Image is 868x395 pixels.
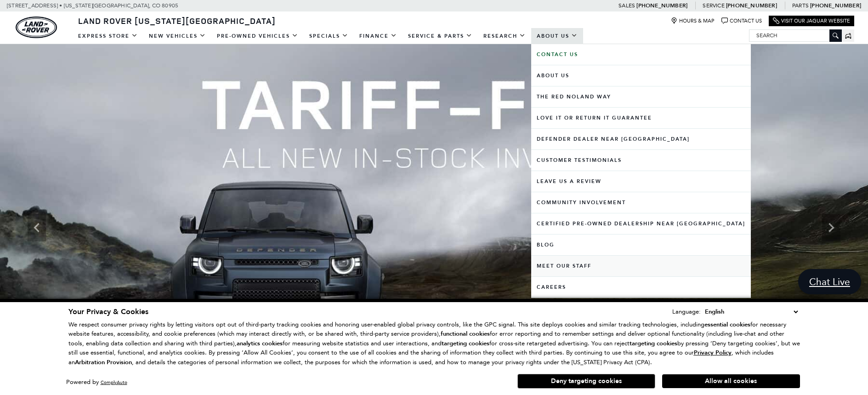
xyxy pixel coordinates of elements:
span: Parts [792,2,809,9]
a: Privacy Policy [694,349,732,356]
span: Your Privacy & Cookies [68,307,148,317]
a: ComplyAuto [101,379,127,385]
div: Powered by [66,379,127,385]
a: Service & Parts [403,28,478,44]
a: Meet Our Staff [531,256,751,276]
strong: targeting cookies [442,339,489,348]
a: Certified Pre-Owned Dealership near [GEOGRAPHIC_DATA] [531,213,751,234]
a: Community Involvement [531,192,751,213]
a: Chat Live [798,269,861,294]
a: Pre-Owned Vehicles [211,28,304,44]
a: Blog [531,235,751,255]
a: Visit Our Jaguar Website [773,17,850,24]
select: Language Select [703,307,800,317]
a: Finance [354,28,403,44]
img: Land Rover [16,17,57,38]
a: New Vehicles [143,28,211,44]
a: [PHONE_NUMBER] [810,2,861,9]
span: Sales [618,2,635,9]
strong: functional cookies [441,330,490,338]
a: About Us [531,28,583,44]
a: Specials [304,28,354,44]
a: The Red Noland Way [531,86,751,107]
strong: targeting cookies [630,339,677,348]
span: Land Rover [US_STATE][GEOGRAPHIC_DATA] [78,15,276,26]
strong: Arbitration Provision [75,358,132,366]
a: [STREET_ADDRESS] • [US_STATE][GEOGRAPHIC_DATA], CO 80905 [7,2,178,9]
b: Contact Us [537,51,578,58]
nav: Main Navigation [73,28,583,44]
a: Hours & Map [671,17,715,24]
a: Leave Us A Review [531,171,751,192]
a: About Us [531,65,751,86]
button: Deny targeting cookies [517,374,655,389]
a: [PHONE_NUMBER] [726,2,777,9]
a: Love It or Return It Guarantee [531,108,751,128]
a: Research [478,28,531,44]
a: Customer Testimonials [531,150,751,171]
span: Chat Live [805,275,855,288]
div: Next [822,214,840,241]
a: Land Rover [US_STATE][GEOGRAPHIC_DATA] [73,15,281,26]
a: Contact Us [531,44,751,65]
a: land-rover [16,17,57,38]
div: Language: [672,309,701,315]
p: We respect consumer privacy rights by letting visitors opt out of third-party tracking cookies an... [68,320,800,367]
strong: essential cookies [704,321,750,329]
div: Previous [28,214,46,241]
input: Search [749,30,841,41]
a: Contact Us [721,17,762,24]
strong: analytics cookies [237,339,283,348]
a: [PHONE_NUMBER] [636,2,687,9]
a: Defender Dealer near [GEOGRAPHIC_DATA] [531,129,751,149]
u: Privacy Policy [694,349,732,357]
span: Service [703,2,724,9]
a: Careers [531,277,751,298]
button: Allow all cookies [662,374,800,388]
a: EXPRESS STORE [73,28,143,44]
